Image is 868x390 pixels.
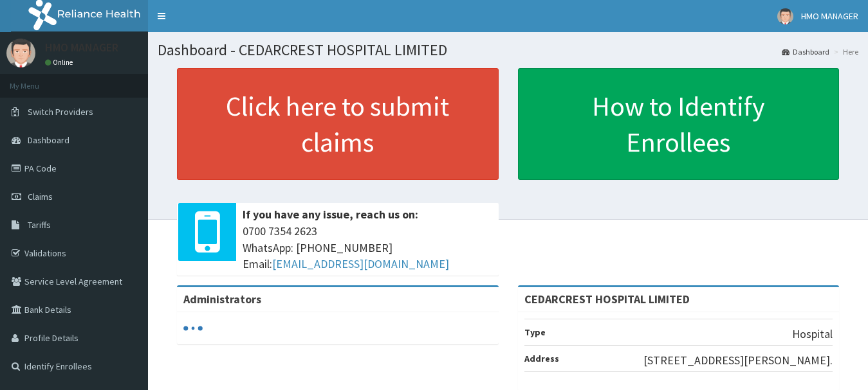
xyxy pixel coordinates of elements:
span: Tariffs [28,219,51,231]
span: Switch Providers [28,106,93,118]
span: Claims [28,191,53,202]
a: Click here to submit claims [177,68,499,180]
a: How to Identify Enrollees [518,68,840,180]
svg: audio-loading [183,319,203,338]
span: HMO MANAGER [801,10,858,22]
b: Type [524,326,546,338]
p: Hospital [792,326,833,342]
b: If you have any issue, reach us on: [243,207,418,222]
img: User Image [777,8,793,24]
span: 0700 7354 2623 WhatsApp: [PHONE_NUMBER] Email: [243,223,492,272]
h1: Dashboard - CEDARCREST HOSPITAL LIMITED [158,42,858,58]
img: User Image [6,39,35,67]
a: [EMAIL_ADDRESS][DOMAIN_NAME] [272,256,449,271]
b: Address [524,353,559,364]
li: Here [831,46,858,57]
b: Administrators [183,292,261,306]
p: [STREET_ADDRESS][PERSON_NAME]. [643,352,833,369]
strong: CEDARCREST HOSPITAL LIMITED [524,292,690,306]
a: Online [45,58,76,67]
span: Dashboard [28,134,69,146]
p: HMO MANAGER [45,42,118,53]
a: Dashboard [782,46,829,57]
